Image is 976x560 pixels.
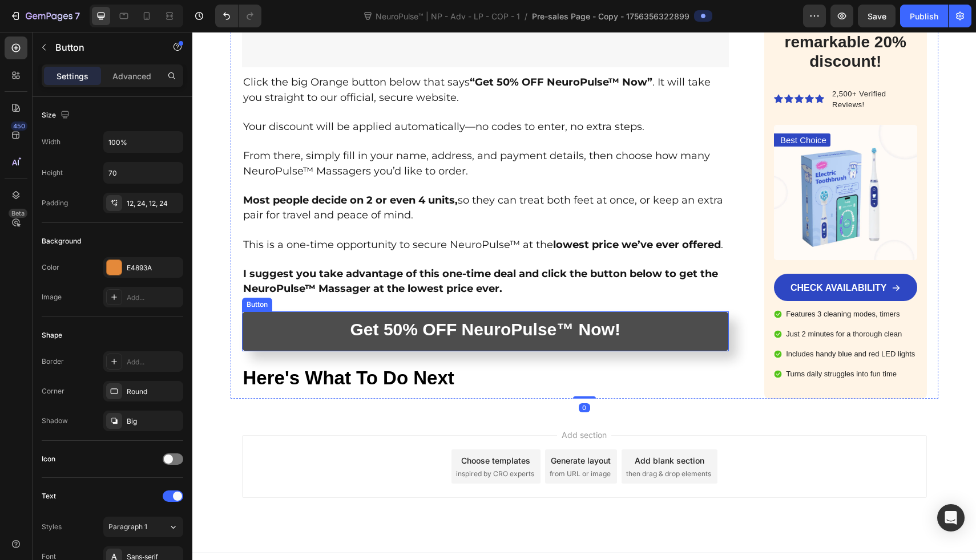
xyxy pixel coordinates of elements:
input: Auto [104,163,183,183]
div: Border [42,356,64,367]
div: E4893A [127,263,180,273]
div: 450 [11,121,27,131]
span: Your discount will be applied automatically—no codes to enter, no extra steps. [51,88,452,101]
div: Width [42,137,61,147]
strong: Most people decide on 2 or even 4 units, [51,162,265,175]
div: Add... [127,293,180,303]
div: Undo/Redo [215,5,261,27]
span: Paragraph 1 [108,522,147,532]
p: Here's What To Do Next [51,334,536,359]
div: Image [42,292,62,302]
div: Styles [42,522,62,532]
button: Save [858,5,896,27]
p: 7 [75,9,80,23]
span: / [525,10,527,22]
span: Add section [365,397,419,409]
p: Best Choice [588,102,634,113]
div: Shape [42,330,62,340]
div: Big [127,416,180,427]
div: Size [42,108,72,123]
span: from URL or image [357,437,418,447]
div: Add blank section [442,423,512,435]
span: inspired by CRO experts [264,437,342,447]
a: CHECK AVAILABILITY [582,242,725,269]
strong: “Get 50% OFF NeuroPulse™ Now” [277,44,460,56]
strong: Get 50% OFF NeuroPulse™ Now! [158,288,428,307]
div: Button [52,267,78,278]
strong: lowest price we’ve ever offered [361,206,529,219]
p: Settings [57,70,88,82]
button: 7 [5,5,85,27]
input: Auto [104,132,183,152]
div: Shadow [42,416,68,426]
iframe: Design area [192,32,976,560]
div: 0 [386,371,398,380]
span: NeuroPulse™ | NP - Adv - LP - COP - 1 [373,10,522,22]
span: so they can treat both feet at once, or keep an extra pair for travel and peace of mind. [51,162,531,189]
div: Open Intercom Messenger [937,504,965,531]
p: Just 2 minutes for a thorough clean [594,298,723,307]
p: Advanced [112,70,151,82]
div: Text [42,491,56,501]
div: Color [42,262,59,273]
span: then drag & drop elements [434,437,519,447]
p: Includes handy blue and red LED lights [594,317,723,327]
div: Icon [42,454,55,464]
span: From there, simply fill in your name, address, and payment details, then choose how many NeuroPul... [51,117,518,145]
p: CHECK AVAILABILITY [598,250,695,262]
div: Choose templates [269,423,338,435]
div: Generate layout [358,423,418,435]
span: Pre-sales Page - Copy - 1756356322899 [532,10,689,22]
p: Turns daily struggles into fun time [594,337,723,347]
span: This is a one-time opportunity to secure NeuroPulse™ at the . [51,206,531,219]
strong: I suggest you take advantage of this one-time deal and click the button below to get the NeuroPul... [51,236,526,263]
div: Corner [42,386,64,396]
div: 12, 24, 12, 24 [127,198,180,209]
p: Features 3 cleaning modes, timers [594,278,723,287]
div: Publish [910,10,938,22]
div: Add... [127,357,180,367]
div: Beta [9,209,27,218]
div: Round [127,387,180,397]
a: Get 50% OFF NeuroPulse™ Now! [50,279,537,319]
img: gempages_534964769795343375-150eb861-63e3-4405-a755-1b042b04b05d.webp [582,93,725,228]
span: 2,500+ Verified Reviews! [640,57,694,77]
h3: Rich Text Editor. Editing area: main [50,333,537,360]
div: Padding [42,198,68,208]
div: Background [42,236,81,246]
span: Save [868,11,886,21]
button: Paragraph 1 [103,517,183,537]
div: Height [42,168,63,178]
button: Publish [900,5,948,27]
p: Button [55,40,152,54]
